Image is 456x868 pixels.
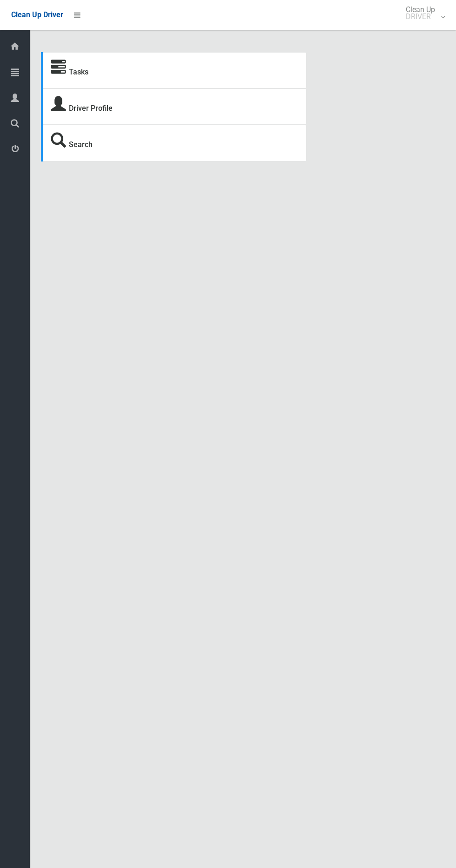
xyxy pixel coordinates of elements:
a: Search [69,140,93,149]
a: Tasks [69,67,88,76]
small: DRIVER [406,13,435,20]
span: Clean Up Driver [11,10,63,19]
a: Driver Profile [69,104,113,113]
span: Clean Up [401,6,444,20]
a: Clean Up Driver [11,8,63,22]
